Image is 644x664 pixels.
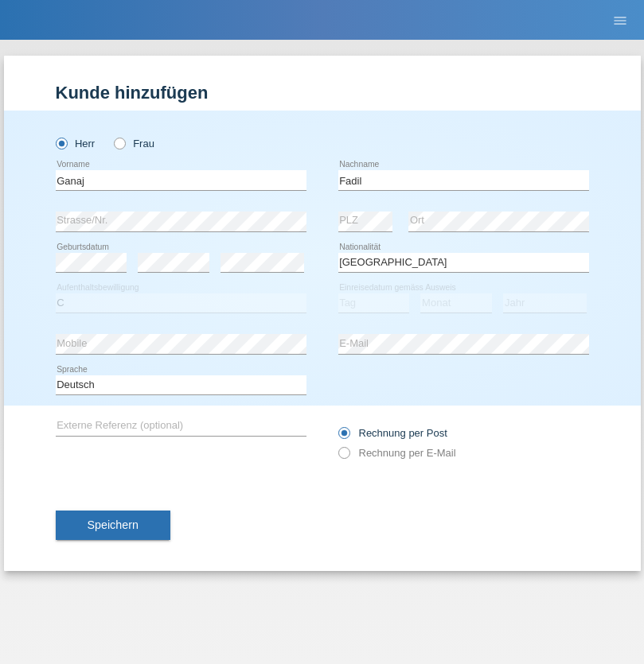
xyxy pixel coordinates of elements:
label: Rechnung per Post [338,427,447,439]
a: menu [604,15,636,25]
span: Speichern [88,518,139,531]
input: Frau [114,138,124,148]
input: Rechnung per E-Mail [338,447,349,467]
input: Rechnung per Post [338,427,349,447]
button: Speichern [56,511,170,541]
label: Herr [56,138,96,149]
label: Rechnung per E-Mail [338,447,456,459]
i: menu [612,13,628,29]
label: Frau [114,138,154,149]
input: Herr [56,138,66,148]
h1: Kunde hinzufügen [56,83,589,103]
